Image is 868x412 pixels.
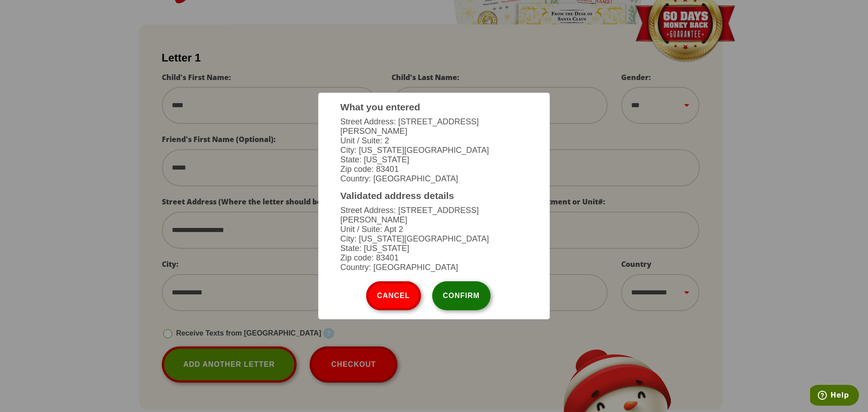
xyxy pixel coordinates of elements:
li: Country: [GEOGRAPHIC_DATA] [340,263,528,272]
li: Zip code: 83401 [340,253,528,263]
li: Country: [GEOGRAPHIC_DATA] [340,174,528,184]
li: City: [US_STATE][GEOGRAPHIC_DATA] [340,234,528,244]
iframe: Opens a widget where you can find more information [810,385,859,407]
li: City: [US_STATE][GEOGRAPHIC_DATA] [340,146,528,155]
button: Cancel [366,281,421,310]
button: Confirm [432,281,491,310]
li: State: [US_STATE] [340,244,528,253]
li: Unit / Suite: 2 [340,136,528,146]
h3: Validated address details [340,190,528,201]
li: Zip code: 83401 [340,165,528,174]
li: Street Address: [STREET_ADDRESS][PERSON_NAME] [340,206,528,225]
li: Street Address: [STREET_ADDRESS][PERSON_NAME] [340,117,528,136]
li: State: [US_STATE] [340,155,528,165]
h3: What you entered [340,102,528,113]
li: Unit / Suite: Apt 2 [340,225,528,234]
